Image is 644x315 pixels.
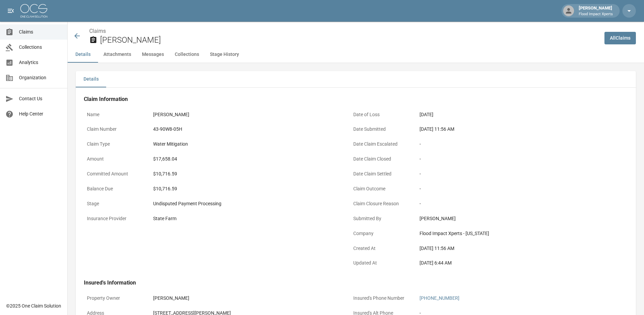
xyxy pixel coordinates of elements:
[6,302,61,309] div: © 2025 One Claim Solution
[576,5,616,17] div: [PERSON_NAME]
[19,110,62,118] span: Help Center
[153,111,339,118] div: [PERSON_NAME]
[579,12,613,17] p: Flood Impact Xperts
[153,185,339,192] div: $10,716.59
[153,126,339,133] div: 43-90W8-05H
[68,46,98,63] button: Details
[420,170,605,177] div: -
[19,59,62,66] span: Analytics
[350,197,411,210] p: Claim Closure Reason
[76,71,636,87] div: details tabs
[19,74,62,81] span: Organization
[84,152,145,166] p: Amount
[420,126,605,133] div: [DATE] 11:56 AM
[153,215,339,222] div: State Farm
[604,32,636,44] a: AllClaims
[153,155,339,163] div: $17,658.04
[84,138,145,151] p: Claim Type
[153,170,339,177] div: $10,716.59
[420,185,605,192] div: -
[84,167,145,181] p: Committed Amount
[84,212,145,225] p: Insurance Provider
[420,200,605,207] div: -
[169,46,205,63] button: Collections
[84,292,145,305] p: Property Owner
[350,167,411,181] p: Date Claim Settled
[350,256,411,270] p: Updated At
[420,141,605,148] div: -
[420,259,605,267] div: [DATE] 6:44 AM
[420,295,459,301] a: [PHONE_NUMBER]
[420,155,605,163] div: -
[84,197,145,210] p: Stage
[350,212,411,225] p: Submitted By
[19,95,62,102] span: Contact Us
[100,35,599,45] h2: [PERSON_NAME]
[420,111,605,118] div: [DATE]
[98,46,137,63] button: Attachments
[84,279,609,286] h4: Insured's Information
[205,46,244,63] button: Stage History
[89,28,106,34] a: Claims
[153,141,339,148] div: Water Mitigation
[153,200,339,207] div: Undisputed Payment Processing
[350,138,411,151] p: Date Claim Escalated
[350,242,411,255] p: Created At
[68,46,644,63] div: anchor tabs
[350,108,411,121] p: Date of Loss
[153,295,339,302] div: [PERSON_NAME]
[350,152,411,166] p: Date Claim Closed
[84,96,609,103] h4: Claim Information
[89,27,599,35] nav: breadcrumb
[420,230,605,237] div: Flood Impact Xperts - [US_STATE]
[137,46,169,63] button: Messages
[84,182,145,195] p: Balance Due
[20,4,47,18] img: ocs-logo-white-transparent.png
[4,4,18,18] button: open drawer
[350,292,411,305] p: Insured's Phone Number
[350,227,411,240] p: Company
[84,123,145,136] p: Claim Number
[350,182,411,195] p: Claim Outcome
[19,44,62,51] span: Collections
[76,71,106,87] button: Details
[84,108,145,121] p: Name
[420,215,605,222] div: [PERSON_NAME]
[420,245,605,252] div: [DATE] 11:56 AM
[19,28,62,36] span: Claims
[350,123,411,136] p: Date Submitted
